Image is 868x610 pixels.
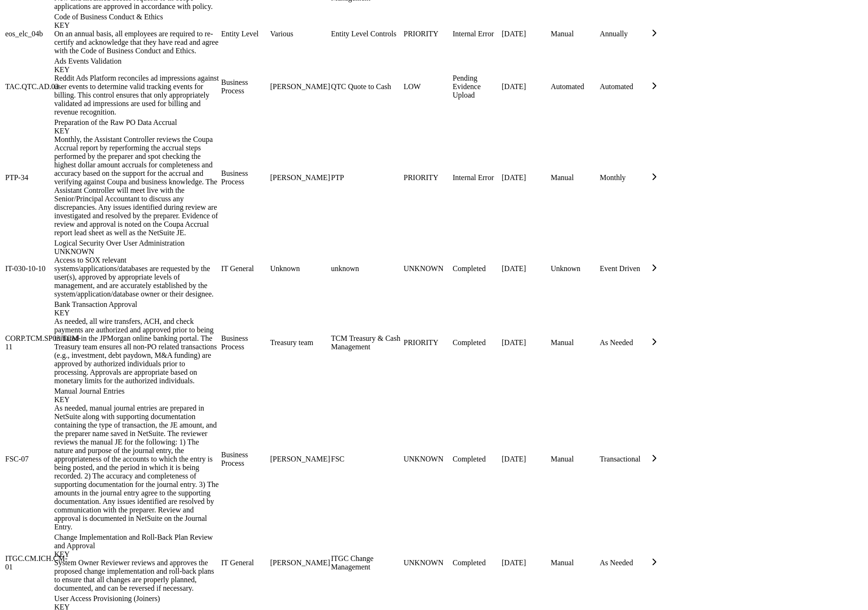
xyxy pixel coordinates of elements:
[599,387,647,532] td: Transactional
[550,239,598,299] td: Unknown
[550,300,598,386] td: Manual
[5,30,52,38] div: eos_elc_04b
[54,317,219,385] div: As needed, all wire transfers, ACH, and check payments are authorized and approved prior to being...
[270,82,329,91] div: [PERSON_NAME]
[599,300,647,386] td: As Needed
[599,533,647,593] td: As Needed
[502,455,549,463] div: [DATE]
[54,300,219,317] div: Bank Transaction Approval
[453,455,500,463] div: Completed
[54,247,219,256] div: UNKNOWN
[54,559,219,593] div: System Owner Reviewer reviews and approves the proposed change implementation and roll-back plans...
[404,264,451,273] div: UNKNOWN
[550,57,598,117] td: Automated
[502,559,549,567] div: [DATE]
[453,30,500,38] div: Internal Error
[5,455,52,463] div: FSC-07
[331,554,402,571] div: ITGC Change Management
[270,455,329,463] div: [PERSON_NAME]
[5,82,52,91] div: TAC.QTC.AD.03
[502,82,549,91] div: [DATE]
[5,334,52,351] div: CORP.TCM.SP03.TCM-11
[5,264,52,273] div: IT-030-10-10
[54,13,219,30] div: Code of Business Conduct & Ethics
[221,57,269,117] td: Business Process
[599,239,647,299] td: Event Driven
[404,559,451,567] div: UNKNOWN
[54,74,219,116] div: Reddit Ads Platform reconciles ad impressions against user events to determine valid tracking eve...
[54,396,219,404] div: KEY
[404,338,451,347] div: PRIORITY
[331,334,402,351] div: TCM Treasury & Cash Management
[331,30,402,38] div: Entity Level Controls
[54,66,219,74] div: KEY
[54,387,219,404] div: Manual Journal Entries
[599,118,647,238] td: Monthly
[453,264,500,273] div: Completed
[270,338,329,347] div: Treasury team
[453,173,500,182] div: Internal Error
[331,455,402,463] div: FSC
[54,118,219,135] div: Preparation of the Raw PO Data Accrual
[54,127,219,135] div: KEY
[453,559,500,567] div: Completed
[54,57,219,74] div: Ads Events Validation
[404,82,451,91] div: LOW
[54,239,219,256] div: Logical Security Over User Administration
[54,550,219,559] div: KEY
[54,21,219,30] div: KEY
[550,118,598,238] td: Manual
[54,309,219,317] div: KEY
[550,533,598,593] td: Manual
[502,173,549,182] div: [DATE]
[54,135,219,237] div: Monthly, the Assistant Controller reviews the Coupa Accrual report by reperforming the accrual st...
[453,74,500,99] div: Pending Evidence Upload
[221,300,269,386] td: Business Process
[270,173,329,182] div: [PERSON_NAME]
[270,30,329,38] div: Various
[404,30,451,38] div: PRIORITY
[404,173,451,182] div: PRIORITY
[221,239,269,299] td: IT General
[404,455,451,463] div: UNKNOWN
[221,533,269,593] td: IT General
[331,82,402,91] div: QTC Quote to Cash
[5,173,52,182] div: PTP-34
[502,30,549,38] div: [DATE]
[502,264,549,273] div: [DATE]
[599,12,647,56] td: Annually
[270,264,329,273] div: Unknown
[5,554,52,571] div: ITGC.CM.ICH.CM-01
[270,559,329,567] div: [PERSON_NAME]
[221,12,269,56] td: Entity Level
[54,256,219,298] div: Access to SOX relevant systems/applications/databases are requested by the user(s), approved by a...
[502,338,549,347] div: [DATE]
[54,533,219,559] div: Change Implementation and Roll-Back Plan Review and Approval
[54,404,219,531] div: As needed, manual journal entries are prepared in NetSuite along with supporting documentation co...
[54,30,219,55] div: On an annual basis, all employees are required to re-certify and acknowledge that they have read ...
[331,173,402,182] div: PTP
[453,338,500,347] div: Completed
[221,118,269,238] td: Business Process
[331,264,402,273] div: unknown
[550,387,598,532] td: Manual
[221,387,269,532] td: Business Process
[599,57,647,117] td: Automated
[550,12,598,56] td: Manual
